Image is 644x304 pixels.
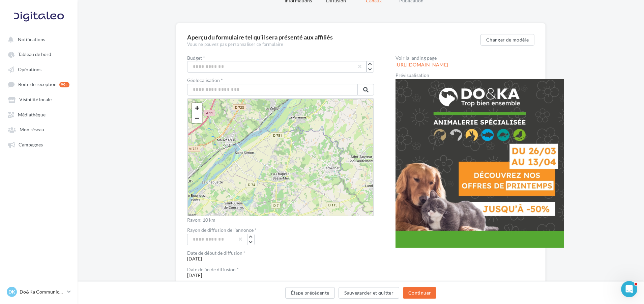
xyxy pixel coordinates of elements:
span: Tableau de bord [18,52,51,57]
button: Étape précédente [285,287,335,299]
div: Prévisualisation [396,73,534,78]
span: Opérations [18,66,41,72]
button: Changer de modèle [480,34,534,46]
a: Médiathèque [4,108,74,120]
span: + [195,104,199,112]
label: Budget * [187,56,374,60]
span: − [195,114,199,122]
label: Rayon de diffusion de l'annonce * [187,228,257,232]
button: Notifications [4,33,71,45]
span: Mon réseau [20,127,44,133]
img: Aperçu de la publication [396,79,564,248]
span: Boîte de réception [18,82,57,87]
div: 99+ [59,82,69,87]
button: Sauvegarder et quitter [339,287,399,299]
span: Notifications [18,36,45,42]
a: Boîte de réception 99+ [4,78,74,90]
div: Rayon: 10 km [187,218,374,222]
button: Continuer [403,287,436,299]
label: Géolocalisation * [187,78,374,83]
span: Médiathèque [18,112,46,117]
a: Opérations [4,63,74,75]
h3: Aperçu du formulaire tel qu’il sera présenté aux affiliés [187,34,480,40]
a: [URL][DOMAIN_NAME] [396,62,448,67]
span: Visibilité locale [19,97,52,103]
a: DK Do&Ka Communication [5,285,72,298]
div: Vous ne pouvez pas personnaliser ce formulaire [187,42,480,48]
iframe: Intercom live chat [621,281,637,297]
span: [DATE] [187,251,374,261]
a: Zoom out [192,113,202,123]
span: [DATE] [187,267,374,278]
a: Tableau de bord [4,48,74,60]
div: Date de fin de diffusion * [187,267,374,272]
a: Campagnes [4,138,74,150]
a: Zoom in [192,103,202,113]
a: Mon réseau [4,123,74,135]
div: Voir la landing page [396,56,534,60]
div: Date de début de diffusion * [187,251,374,255]
span: DK [8,288,15,295]
span: Campagnes [19,142,43,147]
p: Do&Ka Communication [20,288,64,295]
a: Visibilité locale [4,93,74,105]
